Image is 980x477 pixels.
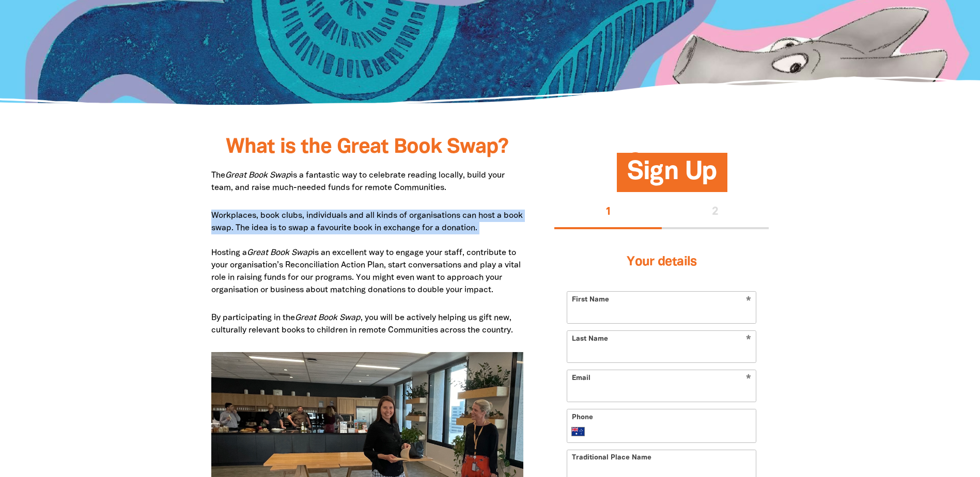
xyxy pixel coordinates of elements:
[554,196,662,229] button: Stage 1
[211,169,524,194] p: The is a fantastic way to celebrate reading locally, build your team, and raise much-needed funds...
[567,242,756,283] h3: Your details
[295,314,361,322] em: Great Book Swap
[211,312,524,337] p: By participating in the , you will be actively helping us gift new, culturally relevant books to ...
[627,161,717,192] span: Sign Up
[225,172,291,179] em: Great Book Swap
[211,210,524,296] p: Workplaces, book clubs, individuals and all kinds of organisations can host a book swap. The idea...
[226,138,508,157] span: What is the Great Book Swap?
[247,249,313,257] em: Great Book Swap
